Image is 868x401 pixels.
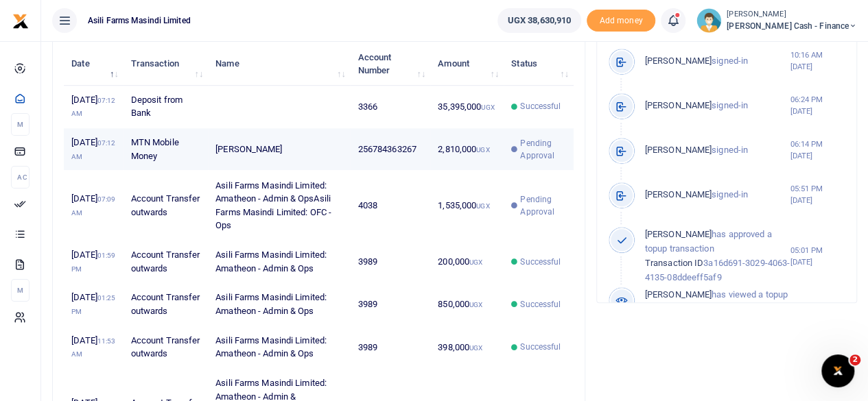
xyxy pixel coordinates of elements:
td: Asili Farms Masindi Limited: Amatheon - Admin & Ops [208,241,350,283]
small: 07:09 AM [71,195,115,217]
iframe: Intercom live chat [821,354,854,387]
small: 06:24 PM [DATE] [790,94,845,117]
td: 2,810,000 [430,128,504,171]
span: Asili Farms Masindi Limited [82,14,196,27]
span: Successful [520,256,561,268]
th: Account Number: activate to sort column ascending [350,42,430,85]
a: profile-user [PERSON_NAME] [PERSON_NAME] Cash - Finance [696,8,857,33]
td: Account Transfer outwards [123,283,207,326]
td: 35,395,000 [430,86,504,128]
span: [PERSON_NAME] Cash - Finance [727,20,857,32]
span: Pending Approval [520,193,565,218]
td: 850,000 [430,283,504,326]
td: 1,535,000 [430,171,504,240]
td: [PERSON_NAME] [208,128,350,171]
span: 2 [849,354,860,365]
a: Add money [587,14,655,25]
small: 05:51 PM [DATE] [790,183,845,206]
td: [DATE] [64,86,123,128]
span: Transaction ID [645,258,703,268]
td: Deposit from Bank [123,86,207,128]
span: Successful [520,298,561,311]
small: 05:01 PM [DATE] [790,245,845,268]
td: 398,000 [430,326,504,369]
small: UGX [469,344,482,352]
p: signed-in [645,99,790,113]
p: has approved a topup transaction 3a16d691-3029-4063-4135-08ddeeff5af9 [645,228,790,284]
small: UGX [469,258,482,266]
small: UGX [469,301,482,308]
span: UGX 38,630,910 [508,14,571,27]
p: signed-in [645,188,790,202]
td: Asili Farms Masindi Limited: Amatheon - Admin & Ops [208,326,350,369]
span: [PERSON_NAME] [645,189,712,199]
td: 200,000 [430,241,504,283]
span: [PERSON_NAME] [645,56,712,66]
td: [DATE] [64,326,123,369]
span: Pending Approval [520,137,565,162]
li: Ac [11,166,30,189]
td: Asili Farms Masindi Limited: Amatheon - Admin & Ops [208,283,350,326]
small: 01:59 PM [71,252,115,273]
span: Add money [587,10,655,32]
img: profile-user [696,8,721,33]
small: 07:12 AM [71,139,115,160]
a: logo-small logo-large logo-large [12,15,29,25]
span: [PERSON_NAME] [645,229,712,239]
td: Account Transfer outwards [123,171,207,240]
th: Transaction: activate to sort column ascending [123,42,207,85]
li: Wallet ballance [492,8,587,33]
a: UGX 38,630,910 [497,8,581,33]
small: UGX [481,104,494,111]
th: Amount: activate to sort column ascending [430,42,504,85]
li: M [11,279,30,302]
td: 3989 [350,241,430,283]
th: Name: activate to sort column ascending [208,42,350,85]
small: UGX [476,146,489,154]
td: 3366 [350,86,430,128]
th: Status: activate to sort column ascending [504,42,574,85]
span: Successful [520,100,561,112]
td: 3989 [350,326,430,369]
td: Asili Farms Masindi Limited: Amatheon - Admin & OpsAsili Farms Masindi Limited: OFC - Ops [208,171,350,240]
small: [PERSON_NAME] [727,9,857,21]
td: [DATE] [64,171,123,240]
td: 3989 [350,283,430,326]
span: [PERSON_NAME] [645,100,712,110]
span: [PERSON_NAME] [645,289,712,300]
p: has viewed a topup transaction 3a16d691-3029-4063-4135-08ddeeff5af9 [645,288,790,345]
td: [DATE] [64,128,123,171]
span: [PERSON_NAME] [645,145,712,155]
p: signed-in [645,54,790,69]
small: 06:14 PM [DATE] [790,138,845,162]
p: signed-in [645,143,790,158]
li: M [11,113,30,136]
td: [DATE] [64,283,123,326]
td: MTN Mobile Money [123,128,207,171]
small: 10:16 AM [DATE] [790,49,845,73]
td: 256784363267 [350,128,430,171]
small: UGX [476,202,489,210]
td: 4038 [350,171,430,240]
span: Successful [520,341,561,353]
td: Account Transfer outwards [123,241,207,283]
th: Date: activate to sort column descending [64,42,123,85]
img: logo-small [12,13,29,29]
td: [DATE] [64,241,123,283]
td: Account Transfer outwards [123,326,207,369]
small: 01:25 PM [71,294,115,315]
li: Toup your wallet [587,10,655,32]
